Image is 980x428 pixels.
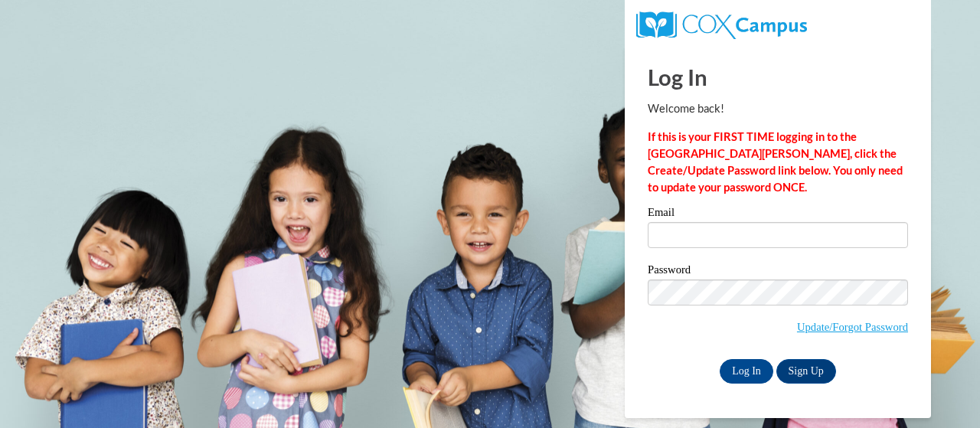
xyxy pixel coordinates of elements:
[648,207,908,222] label: Email
[797,321,908,333] a: Update/Forgot Password
[648,130,903,194] strong: If this is your FIRST TIME logging in to the [GEOGRAPHIC_DATA][PERSON_NAME], click the Create/Upd...
[636,18,807,31] a: COX Campus
[648,100,908,117] p: Welcome back!
[720,359,773,384] input: Log In
[648,61,908,93] h1: Log In
[636,11,807,39] img: COX Campus
[648,264,908,279] label: Password
[776,359,836,384] a: Sign Up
